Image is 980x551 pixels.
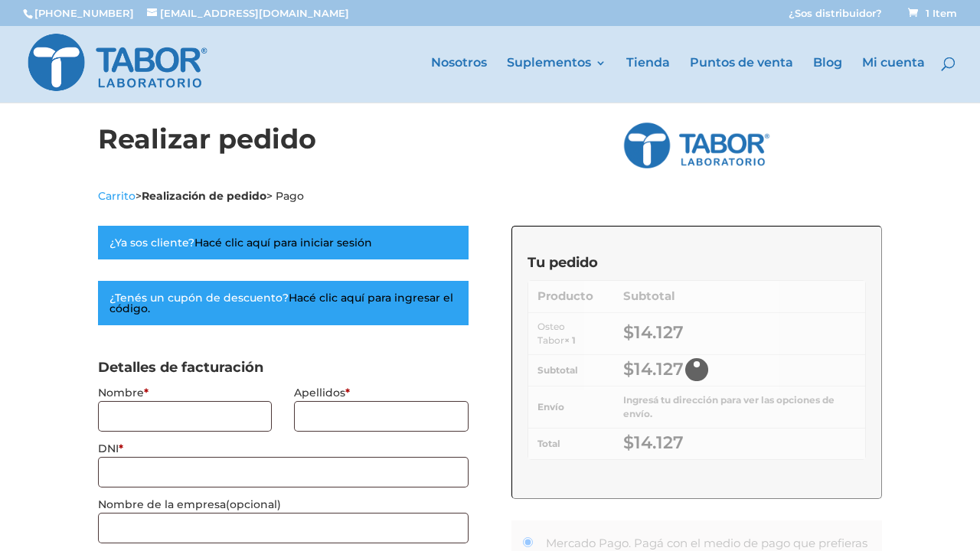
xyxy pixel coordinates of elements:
h3: Tu pedido [528,253,866,280]
p: > > Pago [98,187,469,207]
label: DNI [98,441,469,457]
label: Nombre [98,385,272,401]
a: Carrito [98,189,136,203]
a: Nosotros [431,57,487,103]
img: screen [622,120,771,171]
div: ¿Tenés un cupón de descuento? [98,281,469,325]
a: [EMAIL_ADDRESS][DOMAIN_NAME] [147,7,349,19]
img: Laboratorio Tabor [26,31,209,94]
a: [PHONE_NUMBER] [34,7,134,19]
a: Blog [813,57,842,103]
label: Apellidos [294,385,468,401]
strong: Realización de pedido [142,189,266,203]
a: Tienda [626,57,670,103]
a: 1 Item [905,7,957,19]
h1: Realizar pedido [98,120,469,165]
span: 1 Item [908,7,957,19]
a: Hacé clic aquí para iniciar sesión [194,236,372,249]
h3: Detalles de facturación [98,358,469,385]
a: Mi cuenta [862,57,925,103]
a: Puntos de venta [690,57,793,103]
a: Enter your coupon code [109,291,453,315]
a: ¿Sos distribuidor? [789,8,882,26]
label: Nombre de la empresa [98,497,469,513]
a: Suplementos [507,57,606,103]
span: (opcional) [226,497,281,511]
div: ¿Ya sos cliente? [98,226,469,259]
